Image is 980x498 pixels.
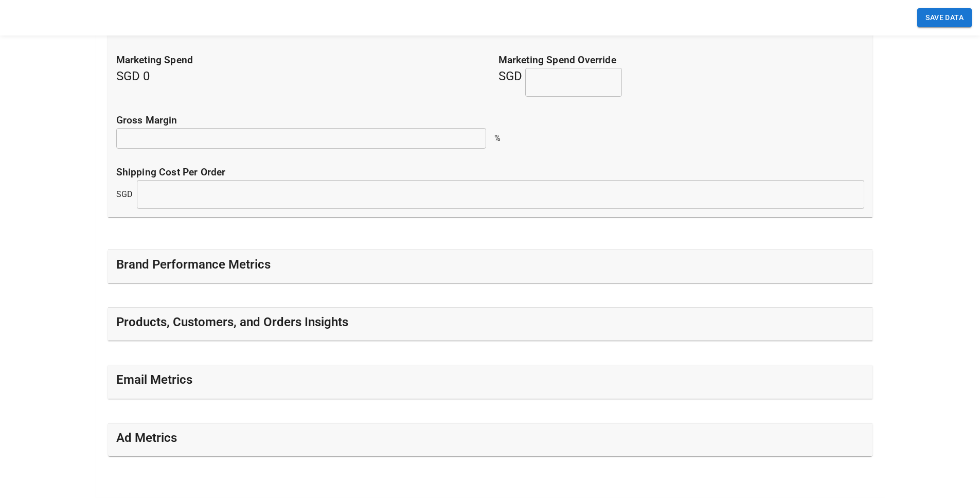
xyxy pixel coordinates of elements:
h5: Ad Metrics [116,430,177,446]
div: Products, Customers, and Orders Insights [108,308,872,341]
p: Shipping cost per order [116,165,864,180]
div: Brand Performance Metrics [108,250,872,283]
h5: SGD [498,53,864,97]
h5: Products, Customers, and Orders Insights [116,314,348,330]
div: Ad Metrics [108,423,872,456]
p: Marketing Spend [116,53,482,68]
p: Marketing Spend Override [498,53,864,68]
h5: Email Metrics [116,371,192,388]
p: SGD [116,188,133,201]
p: Gross margin [116,113,864,128]
p: % [494,132,864,145]
div: Email Metrics [108,365,872,398]
button: SAVE DATA [917,8,972,27]
h5: SGD 0 [116,53,482,97]
h5: Brand Performance Metrics [116,256,271,273]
